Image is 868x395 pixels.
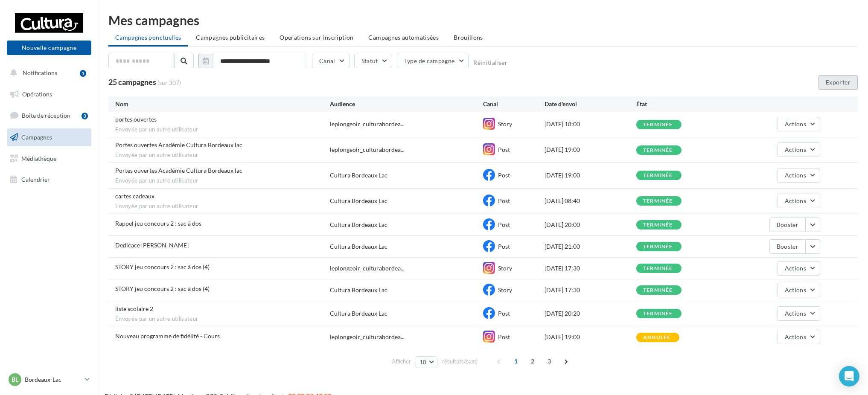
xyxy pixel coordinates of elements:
[785,286,806,293] span: Actions
[498,286,512,293] span: Story
[542,354,556,368] span: 3
[545,242,637,251] div: [DATE] 21:00
[392,357,411,366] span: Afficher
[25,375,82,384] p: Bordeaux-Lac
[330,221,387,229] div: Cultura Bordeaux Lac
[473,59,507,66] button: Réinitialiser
[312,54,350,68] button: Canal
[115,263,210,270] span: STORY jeu concours 2 : sac à dos (4)
[115,116,157,123] span: portes ouvertes
[330,171,387,180] div: Cultura Bordeaux Lac
[545,309,637,318] div: [DATE] 20:20
[636,100,728,108] div: État
[330,309,387,318] div: Cultura Bordeaux Lac
[5,85,93,103] a: Opérations
[7,372,91,388] a: BL Bordeaux-Lac
[330,333,405,341] span: leplongeoir_culturabordea...
[498,221,510,228] span: Post
[498,310,510,317] span: Post
[330,286,387,294] div: Cultura Bordeaux Lac
[397,54,469,68] button: Type de campagne
[785,333,806,340] span: Actions
[643,222,673,228] div: terminée
[369,34,439,41] span: Campagnes automatisées
[7,41,91,55] button: Nouvelle campagne
[108,77,156,87] span: 25 campagnes
[498,146,510,153] span: Post
[115,126,330,134] span: Envoyée par un autre utilisateur
[5,128,93,146] a: Campagnes
[643,311,673,317] div: terminée
[115,100,330,108] div: Nom
[785,197,806,204] span: Actions
[115,151,330,159] span: Envoyée par un autre utilisateur
[115,241,189,249] span: Dedicace CLAIRE MCGOWAN
[778,194,820,208] button: Actions
[115,141,242,148] span: Portes ouvertes Académie Cultura Bordeaux lac
[115,167,242,174] span: Portes ouvertes Académie Cultura Bordeaux lac
[419,359,427,366] span: 10
[643,288,673,293] div: terminée
[778,142,820,157] button: Actions
[330,242,387,251] div: Cultura Bordeaux Lac
[108,14,858,26] div: Mes campagnes
[643,198,673,204] div: terminée
[545,120,637,128] div: [DATE] 18:00
[526,354,539,368] span: 2
[115,332,220,340] span: Nouveau programme de fidélité - Cours
[454,34,483,41] span: Brouillons
[778,283,820,297] button: Actions
[545,145,637,154] div: [DATE] 19:00
[643,266,673,271] div: terminée
[778,261,820,276] button: Actions
[157,78,181,87] span: (sur 307)
[498,120,512,128] span: Story
[21,154,56,162] span: Médiathèque
[545,333,637,341] div: [DATE] 19:00
[483,100,545,108] div: Canal
[498,243,510,250] span: Post
[643,122,673,128] div: terminée
[643,173,673,178] div: terminée
[509,354,523,368] span: 1
[354,54,392,68] button: Statut
[785,120,806,128] span: Actions
[545,197,637,205] div: [DATE] 08:40
[643,335,670,340] div: annulée
[21,176,50,183] span: Calendrier
[769,239,806,254] button: Booster
[785,264,806,272] span: Actions
[5,106,93,125] a: Boîte de réception3
[498,333,510,340] span: Post
[115,203,330,210] span: Envoyée par un autre utilisateur
[5,150,93,168] a: Médiathèque
[442,357,478,366] span: résultats/page
[330,120,405,128] span: leplongeoir_culturabordea...
[643,244,673,250] div: terminée
[5,64,90,82] button: Notifications 1
[545,100,637,108] div: Date d'envoi
[416,356,437,368] button: 10
[498,171,510,179] span: Post
[769,218,806,232] button: Booster
[82,113,88,119] div: 3
[115,305,153,312] span: liste scolaire 2
[115,192,154,200] span: cartes cadeaux
[545,286,637,294] div: [DATE] 17:30
[778,168,820,183] button: Actions
[778,306,820,321] button: Actions
[498,264,512,272] span: Story
[839,366,859,386] div: Open Intercom Messenger
[545,264,637,273] div: [DATE] 17:30
[115,315,330,323] span: Envoyée par un autre utilisateur
[22,112,70,119] span: Boîte de réception
[330,100,483,108] div: Audience
[498,197,510,204] span: Post
[818,75,858,90] button: Exporter
[545,221,637,229] div: [DATE] 20:00
[545,171,637,180] div: [DATE] 19:00
[330,197,387,205] div: Cultura Bordeaux Lac
[22,90,52,98] span: Opérations
[785,310,806,317] span: Actions
[330,145,405,154] span: leplongeoir_culturabordea...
